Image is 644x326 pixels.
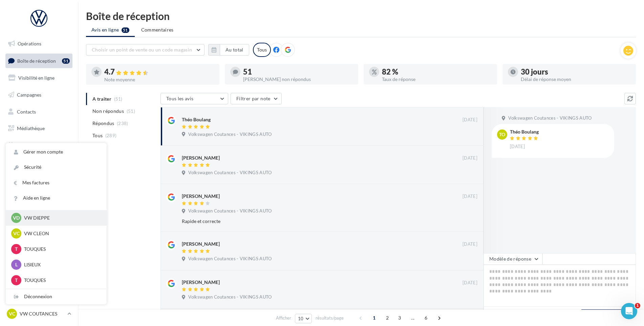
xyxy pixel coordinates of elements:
span: 1 [369,312,380,323]
div: [PERSON_NAME] [182,279,220,286]
div: Boîte de réception [86,11,636,21]
a: Aide en ligne [6,190,107,206]
span: Calendrier [17,142,40,148]
span: [DATE] [463,155,477,161]
span: Opérations [18,41,41,46]
button: Au total [208,44,249,56]
span: 10 [298,316,304,321]
div: Rapide et correcte [182,218,433,225]
div: 4.7 [104,68,214,76]
p: VW COUTANCES [20,310,65,317]
span: [DATE] [463,241,477,247]
button: Modèle de réponse [484,253,542,265]
span: Tous [92,132,103,139]
div: 82 % [382,68,492,76]
p: TOUQUES [24,277,99,284]
div: Tous [253,43,271,57]
span: 6 [421,312,431,323]
span: Volkswagen Coutances - VIKINGS AUTO [188,170,272,176]
span: résultats/page [316,315,344,321]
span: 1 [635,303,640,308]
a: Sécurité [6,160,107,175]
a: Opérations [4,37,74,51]
span: [DATE] [463,117,477,123]
span: ... [407,312,418,323]
p: VW CLEON [24,230,99,237]
div: Théo Boulang [510,129,540,134]
p: VW DIEPPE [24,215,99,221]
span: Non répondus [92,108,124,115]
span: T [15,277,18,284]
div: 30 jours [521,68,630,76]
span: (238) [117,121,128,126]
span: Choisir un point de vente ou un code magasin [92,47,192,53]
button: Tous les avis [160,93,228,104]
span: Boîte de réception [17,58,56,63]
span: (289) [105,133,117,138]
p: TOUQUES [24,246,99,252]
div: [PERSON_NAME] non répondus [243,77,353,82]
span: [DATE] [463,193,477,200]
button: Au total [220,44,249,56]
span: Volkswagen Coutances - VIKINGS AUTO [188,131,272,138]
a: Gérer mon compte [6,144,107,160]
span: Volkswagen Coutances - VIKINGS AUTO [188,294,272,300]
div: 51 [62,58,70,64]
a: Médiathèque [4,121,74,136]
span: Répondus [92,120,114,127]
span: VD [13,215,20,221]
a: Boîte de réception51 [4,54,74,68]
span: 2 [382,312,393,323]
a: Campagnes DataOnDemand [4,178,74,198]
span: [DATE] [463,280,477,286]
span: VC [9,310,15,317]
div: Taux de réponse [382,77,492,82]
span: Visibilité en ligne [18,75,55,81]
div: [PERSON_NAME] [182,155,220,161]
div: [PERSON_NAME] [182,241,220,247]
a: Campagnes [4,88,74,102]
button: Filtrer par note [231,93,282,104]
button: 10 [295,314,312,323]
span: [DATE] [510,144,525,150]
iframe: Intercom live chat [621,303,637,319]
span: (51) [127,108,135,114]
div: Théo Boulang [182,116,211,123]
div: [PERSON_NAME] [182,193,220,200]
button: Choisir un point de vente ou un code magasin [86,44,205,56]
a: Mes factures [6,175,107,190]
span: L [15,261,18,268]
span: Campagnes [17,92,41,98]
span: Tous les avis [166,96,194,101]
span: Volkswagen Coutances - VIKINGS AUTO [188,256,272,262]
span: Commentaires [141,26,174,33]
a: Calendrier [4,138,74,152]
div: Note moyenne [104,77,214,82]
span: Contacts [17,108,36,114]
a: VC VW COUTANCES [5,307,72,320]
span: Volkswagen Coutances - VIKINGS AUTO [508,115,592,121]
span: T [15,246,18,252]
div: Délai de réponse moyen [521,77,630,82]
p: LISIEUX [24,261,99,268]
a: PLV et print personnalisable [4,155,74,175]
div: 51 [243,68,353,76]
a: Contacts [4,105,74,119]
span: Afficher [276,315,291,321]
span: 3 [394,312,405,323]
span: To [499,131,505,138]
span: VC [13,230,20,237]
a: Visibilité en ligne [4,71,74,85]
span: Médiathèque [17,125,45,131]
div: Déconnexion [6,289,107,304]
span: Volkswagen Coutances - VIKINGS AUTO [188,208,272,214]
